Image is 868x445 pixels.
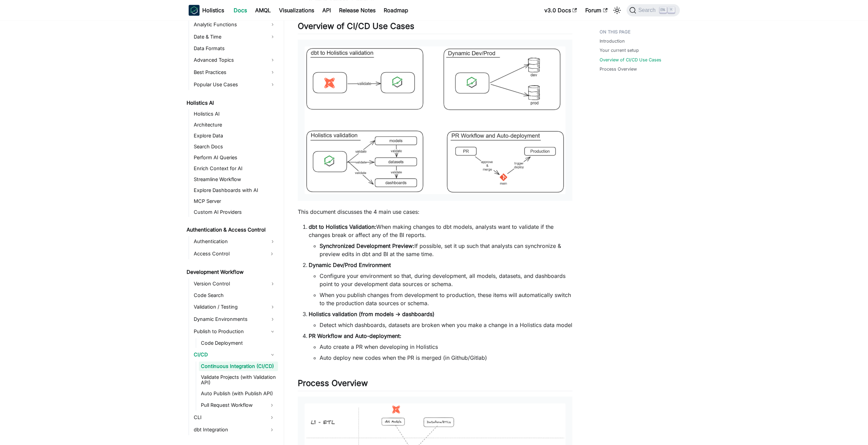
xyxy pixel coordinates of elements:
[600,66,637,72] a: Process Overview
[309,311,435,317] strong: Holistics validation (from models → dashboards)
[540,5,581,16] a: v3.0 Docs
[298,378,572,391] h2: Process Overview
[320,242,414,249] strong: Synchronized Development Preview:
[189,5,224,16] a: HolisticsHolistics
[309,262,391,268] strong: Dynamic Dev/Prod Environment
[192,55,278,65] a: Advanced Topics
[185,267,278,277] a: Development Workflow
[192,175,278,184] a: Streamline Workflow
[192,44,278,53] a: Data Formats
[581,5,612,16] a: Forum
[192,19,278,30] a: Analytic Functions
[185,98,278,108] a: Holistics AI
[275,5,318,16] a: Visualizations
[320,354,572,362] li: Auto deploy new codes when the PR is merged (in Github/Gitlab)
[192,301,278,312] a: Validation / Testing
[192,424,266,435] a: dbt Integration
[192,326,278,337] a: Publish to Production
[199,361,278,371] a: Continuous Integration (CI/CD)
[192,186,278,195] a: Explore Dashboards with AI
[189,5,200,16] img: Holistics
[192,142,278,151] a: Search Docs
[192,67,278,78] a: Best Practices
[192,79,278,90] a: Popular Use Cases
[182,20,284,445] nav: Docs sidebar
[600,47,639,54] a: Your current setup
[192,291,278,300] a: Code Search
[320,272,572,288] li: Configure your environment so that, during development, all models, datasets, and dashboards poin...
[230,5,251,16] a: Docs
[298,21,572,34] h2: Overview of CI/CD Use Cases
[199,400,266,411] a: Pull Request Workflow
[266,424,278,435] button: Expand sidebar category 'dbt Integration'
[320,321,572,329] li: Detect which dashboards, datasets are broken when you make a change in a Holistics data model
[192,109,278,119] a: Holistics AI
[335,5,380,16] a: Release Notes
[192,314,278,325] a: Dynamic Environments
[380,5,412,16] a: Roadmap
[199,338,278,348] a: Code Deployment
[318,5,335,16] a: API
[266,248,278,259] button: Expand sidebar category 'Access Control'
[309,223,572,258] li: When making changes to dbt models, analysts want to validate if the changes break or affect any o...
[192,248,266,259] a: Access Control
[309,332,401,339] strong: PR Workflow and Auto-deployment:
[192,31,278,42] a: Date & Time
[636,7,660,13] span: Search
[192,236,278,247] a: Authentication
[192,131,278,140] a: Explore Data
[192,196,278,206] a: MCP Server
[199,389,278,398] a: Auto Publish (with Publish API)
[192,349,278,360] a: CI/CD
[266,400,278,411] button: Expand sidebar category 'Pull Request Workflow'
[668,7,675,13] kbd: K
[192,120,278,130] a: Architecture
[309,223,376,230] strong: dbt to Holistics Validation:
[600,38,625,44] a: Introduction
[192,207,278,217] a: Custom AI Providers
[627,4,679,16] button: Search (Ctrl+K)
[199,372,278,387] a: Validate Projects (with Validation API)
[320,291,572,307] li: When you publish changes from development to production, these items will automatically switch to...
[612,5,622,16] button: Switch between dark and light mode (currently light mode)
[192,164,278,173] a: Enrich Context for AI
[320,343,572,351] li: Auto create a PR when developing in Holistics
[192,153,278,162] a: Perform AI Queries
[320,242,572,258] li: If possible, set it up such that analysts can synchronize & preview edits in dbt and BI at the sa...
[251,5,275,16] a: AMQL
[192,278,278,289] a: Version Control
[185,225,278,235] a: Authentication & Access Control
[600,57,661,63] a: Overview of CI/CD Use Cases
[298,208,572,216] p: This document discusses the 4 main use cases:
[192,412,266,423] a: CLI
[266,412,278,423] button: Expand sidebar category 'CLI'
[202,6,224,14] b: Holistics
